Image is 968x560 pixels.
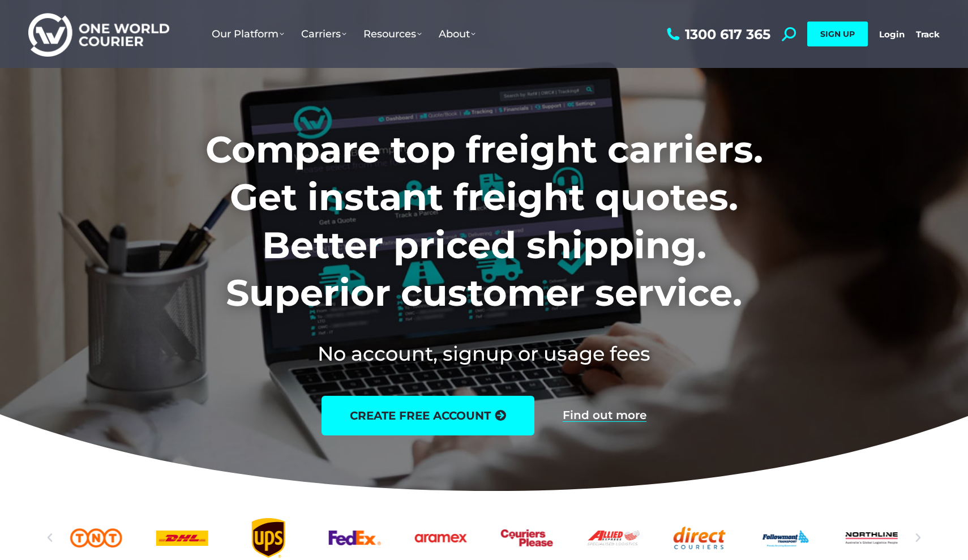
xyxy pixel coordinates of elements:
[70,518,898,558] div: Slides
[156,518,208,558] div: 3 / 25
[70,518,122,558] div: 2 / 25
[760,518,812,558] a: Followmont transoirt web logo
[916,29,940,40] a: Track
[415,518,467,558] div: 6 / 25
[156,518,208,558] a: DHl logo
[563,409,646,422] a: Find out more
[501,518,553,558] a: Couriers Please logo
[328,518,380,558] a: FedEx logo
[322,396,534,435] a: create free account
[70,518,122,558] a: TNT logo Australian freight company
[131,126,838,317] h1: Compare top freight carriers. Get instant freight quotes. Better priced shipping. Superior custom...
[131,340,838,367] h2: No account, signup or usage fees
[212,28,284,40] span: Our Platform
[301,28,346,40] span: Carriers
[242,518,294,558] div: 4 / 25
[587,518,639,558] div: 8 / 25
[846,518,898,558] a: Northline logo
[760,518,812,558] div: 10 / 25
[664,27,770,41] a: 1300 617 365
[807,22,868,46] a: SIGN UP
[242,518,294,558] a: UPS logo
[587,518,639,558] a: Allied Express logo
[415,518,467,558] a: Aramex_logo
[328,518,380,558] div: 5 / 25
[430,16,484,52] a: About
[203,16,293,52] a: Our Platform
[363,28,422,40] span: Resources
[355,16,430,52] a: Resources
[439,28,476,40] span: About
[820,29,855,39] span: SIGN UP
[846,518,898,558] div: 11 / 25
[673,518,725,558] a: Direct Couriers logo
[673,518,725,558] div: 9 / 25
[879,29,905,40] a: Login
[28,11,169,57] img: One World Courier
[293,16,355,52] a: Carriers
[501,518,553,558] div: 7 / 25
